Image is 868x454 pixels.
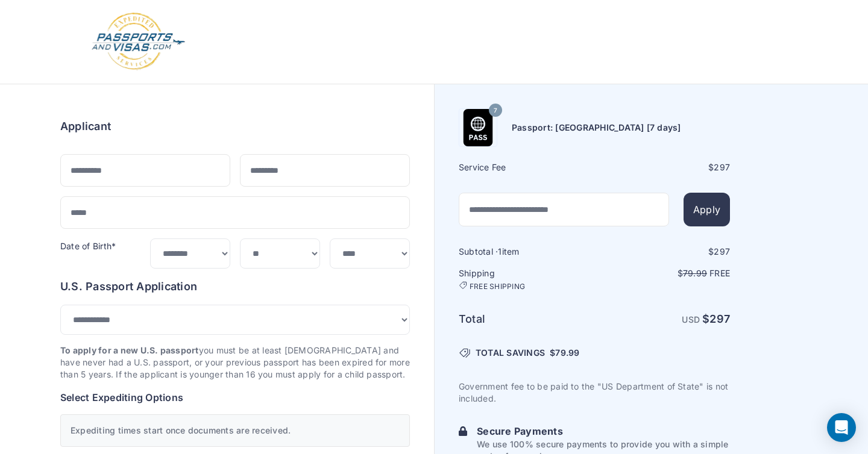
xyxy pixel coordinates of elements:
span: TOTAL SAVINGS [476,347,545,359]
span: 297 [709,313,730,325]
span: 297 [714,246,730,257]
span: 7 [494,103,497,119]
img: Logo [90,12,186,72]
h6: Total [459,311,593,328]
img: Product Name [459,109,497,146]
p: you must be at least [DEMOGRAPHIC_DATA] and have never had a U.S. passport, or your previous pass... [60,344,410,381]
label: Date of Birth* [60,241,116,251]
span: FREE SHIPPING [470,282,525,291]
strong: To apply for a new U.S. passport [60,345,199,355]
h6: Subtotal · item [459,246,593,258]
h6: Service Fee [459,161,593,173]
span: 79.99 [555,347,579,358]
span: $ [550,347,579,359]
h6: Shipping [459,267,593,291]
span: 1 [498,246,502,257]
div: Open Intercom Messenger [827,413,856,442]
h6: Secure Payments [477,424,730,438]
span: 79.99 [683,268,707,278]
h6: Passport: [GEOGRAPHIC_DATA] [7 days] [512,122,681,134]
div: $ [596,246,730,258]
span: Free [709,268,730,278]
span: 297 [714,162,730,172]
h6: Applicant [60,118,111,135]
strong: $ [702,313,730,325]
button: Apply [684,193,730,226]
h6: Select Expediting Options [60,390,410,405]
div: $ [596,161,730,173]
p: Government fee to be paid to the "US Department of State" is not included. [459,381,730,405]
h6: U.S. Passport Application [60,278,410,295]
div: Expediting times start once documents are received. [60,414,410,447]
p: $ [596,267,730,279]
span: USD [682,314,700,325]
